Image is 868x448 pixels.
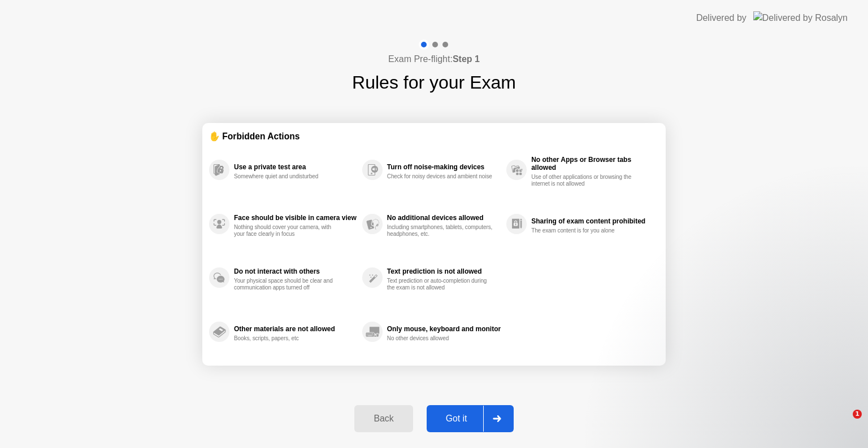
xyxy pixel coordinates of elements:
div: Face should be visible in camera view [234,214,357,222]
span: 1 [853,410,862,419]
div: Including smartphones, tablets, computers, headphones, etc. [387,224,494,238]
div: Your physical space should be clear and communication apps turned off [234,278,341,291]
div: Nothing should cover your camera, with your face clearly in focus [234,224,341,238]
div: Text prediction is not allowed [387,267,501,275]
div: Text prediction or auto-completion during the exam is not allowed [387,278,494,291]
div: Turn off noise-making devices [387,163,501,171]
h4: Exam Pre-flight: [388,52,480,66]
div: Only mouse, keyboard and monitor [387,325,501,333]
div: No additional devices allowed [387,214,501,222]
div: Check for noisy devices and ambient noise [387,173,494,180]
div: Do not interact with others [234,267,357,275]
div: Somewhere quiet and undisturbed [234,173,341,180]
div: No other Apps or Browser tabs allowed [531,156,653,172]
div: No other devices allowed [387,335,494,342]
div: Use a private test area [234,163,357,171]
button: Back [354,405,413,432]
iframe: Intercom live chat [830,410,857,437]
img: Delivered by Rosalyn [753,11,848,24]
div: Books, scripts, papers, etc [234,335,341,342]
div: Other materials are not allowed [234,325,357,333]
div: Back [358,414,409,424]
div: Delivered by [696,11,747,25]
button: Got it [427,405,514,432]
div: Got it [430,414,483,424]
h1: Rules for your Exam [352,69,516,96]
b: Step 1 [453,54,480,64]
div: Sharing of exam content prohibited [531,217,653,225]
div: Use of other applications or browsing the internet is not allowed [531,174,638,187]
div: ✋ Forbidden Actions [209,130,659,143]
div: The exam content is for you alone [531,227,638,234]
